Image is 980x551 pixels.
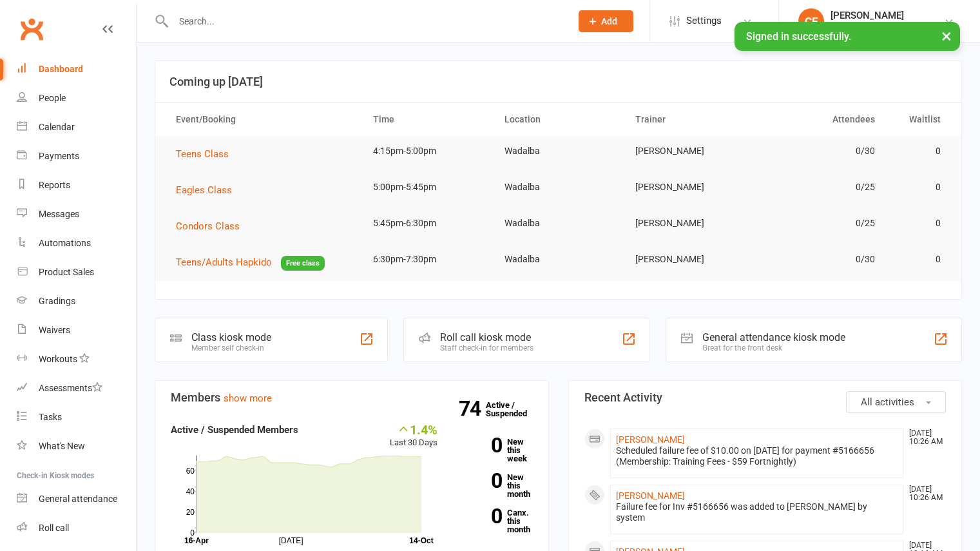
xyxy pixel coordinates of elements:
td: Wadalba [493,136,624,166]
div: Staff check-in for members [440,343,533,353]
strong: 74 [459,399,486,418]
div: CF [798,8,824,34]
h3: Members [171,391,533,404]
a: Tasks [17,403,136,432]
td: [PERSON_NAME] [624,208,755,238]
th: Trainer [624,103,755,136]
a: 0New this week [457,438,533,463]
div: Automations [39,238,91,248]
a: show more [224,392,272,404]
div: General attendance [39,494,117,504]
div: Product Sales [39,267,94,277]
a: Waivers [17,316,136,345]
button: × [935,22,958,50]
th: Time [361,103,493,136]
a: People [17,84,136,113]
span: All activities [861,396,914,408]
td: Wadalba [493,172,624,202]
td: 5:45pm-6:30pm [361,208,493,238]
a: [PERSON_NAME] [616,434,685,445]
div: Payments [39,151,79,161]
a: 74Active / Suspended [486,391,543,427]
input: Search... [169,12,562,30]
a: Reports [17,171,136,200]
div: General attendance kiosk mode [702,331,845,343]
time: [DATE] 10:26 AM [903,485,945,502]
td: 6:30pm-7:30pm [361,244,493,275]
a: 0New this month [457,473,533,498]
span: Free class [281,256,325,271]
a: Messages [17,200,136,229]
strong: 0 [457,436,502,455]
td: Wadalba [493,244,624,275]
th: Location [493,103,624,136]
div: What's New [39,441,85,451]
a: Clubworx [15,13,48,45]
div: Messages [39,209,79,219]
td: 0 [887,244,952,275]
div: Reports [39,180,70,190]
a: Gradings [17,287,136,316]
a: What's New [17,432,136,461]
a: Assessments [17,374,136,403]
span: Signed in successfully. [746,30,851,43]
td: [PERSON_NAME] [624,136,755,166]
a: Calendar [17,113,136,142]
th: Waitlist [887,103,952,136]
td: 0/30 [755,136,887,166]
div: Member self check-in [191,343,271,353]
a: Workouts [17,345,136,374]
button: Teens Class [176,146,238,162]
th: Attendees [755,103,887,136]
div: Failure fee for Inv #5166656 was added to [PERSON_NAME] by system [616,501,898,523]
h3: Recent Activity [584,391,946,404]
div: [PERSON_NAME] [831,10,944,21]
td: 4:15pm-5:00pm [361,136,493,166]
a: Dashboard [17,55,136,84]
strong: Active / Suspended Members [171,424,298,436]
div: Calendar [39,122,75,132]
td: 5:00pm-5:45pm [361,172,493,202]
a: Product Sales [17,258,136,287]
td: [PERSON_NAME] [624,244,755,275]
div: Last 30 Days [390,422,437,450]
td: [PERSON_NAME] [624,172,755,202]
th: Event/Booking [164,103,361,136]
a: General attendance kiosk mode [17,485,136,514]
h3: Coming up [DATE] [169,75,947,88]
div: Great for the front desk [702,343,845,353]
div: Waivers [39,325,70,335]
div: Dashboard [39,64,83,74]
div: Gradings [39,296,75,306]
td: 0 [887,172,952,202]
button: Teens/Adults HapkidoFree class [176,255,325,271]
a: Roll call [17,514,136,543]
a: Automations [17,229,136,258]
td: 0/25 [755,172,887,202]
div: Workouts [39,354,77,364]
div: Roll call [39,523,69,533]
td: 0/25 [755,208,887,238]
div: Assessments [39,383,102,393]
td: 0 [887,208,952,238]
time: [DATE] 10:26 AM [903,429,945,446]
div: Scheduled failure fee of $10.00 on [DATE] for payment #5166656 (Membership: Training Fees - $59 F... [616,445,898,467]
td: 0 [887,136,952,166]
span: Condors Class [176,220,240,232]
strong: 0 [457,507,502,526]
button: All activities [846,391,946,413]
span: Teens/Adults Hapkido [176,256,272,268]
div: Roll call kiosk mode [440,331,533,343]
span: Settings [686,6,722,35]
button: Condors Class [176,218,249,234]
span: Add [601,16,617,26]
td: Wadalba [493,208,624,238]
a: Payments [17,142,136,171]
div: People [39,93,66,103]
td: 0/30 [755,244,887,275]
a: [PERSON_NAME] [616,490,685,501]
div: Class kiosk mode [191,331,271,343]
strong: 0 [457,471,502,490]
button: Eagles Class [176,182,241,198]
div: Kinetic Martial Arts Wadalba [831,21,944,33]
